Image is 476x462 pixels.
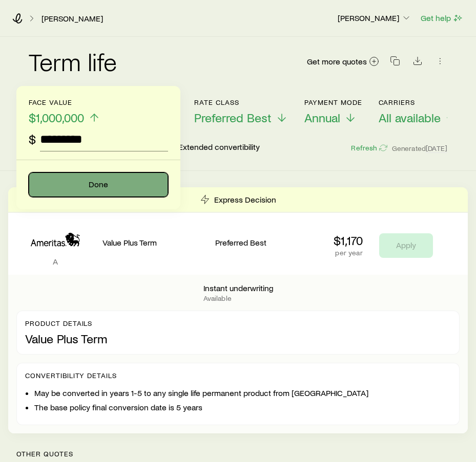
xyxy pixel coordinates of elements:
p: Face value [29,98,100,106]
p: Extended convertibility [178,142,260,154]
span: Annual [304,111,340,125]
p: Preferred Best [215,237,320,248]
button: Apply [379,233,433,258]
button: Payment ModeAnnual [304,98,362,125]
p: A [16,256,94,267]
p: per year [334,249,363,257]
p: $1,170 [334,233,363,248]
p: [PERSON_NAME] [338,13,411,23]
p: Express Decision [214,194,276,205]
p: Convertibility Details [25,371,451,380]
p: Value Plus Term [102,237,207,248]
p: Rate Class [194,98,288,106]
h2: Term life [29,49,117,74]
div: Term quotes [8,187,468,433]
a: [PERSON_NAME] [41,14,104,24]
p: Product details [25,319,451,327]
li: May be converted in years 1-5 to any single life permanent product from [GEOGRAPHIC_DATA] [34,388,451,398]
p: Available [203,294,273,302]
button: CarriersAll available [379,98,457,125]
p: Instant underwriting [203,283,273,293]
button: Get help [420,12,464,24]
p: Value Plus Term [25,332,451,346]
button: [PERSON_NAME] [337,12,412,25]
span: Get more quotes [307,57,367,65]
button: Face value$1,000,000 [29,98,100,125]
a: Get more quotes [306,56,380,68]
li: The base policy final conversion date is 5 years [34,402,451,412]
p: Carriers [379,98,457,106]
span: All available [379,111,441,125]
span: $1,000,000 [29,111,84,125]
span: [DATE] [426,144,447,153]
button: Refresh [350,143,387,153]
a: Download CSV [410,58,425,68]
span: Preferred Best [194,111,272,125]
p: Payment Mode [304,98,362,106]
button: Rate ClassPreferred Best [194,98,288,125]
span: Generated [392,144,447,153]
